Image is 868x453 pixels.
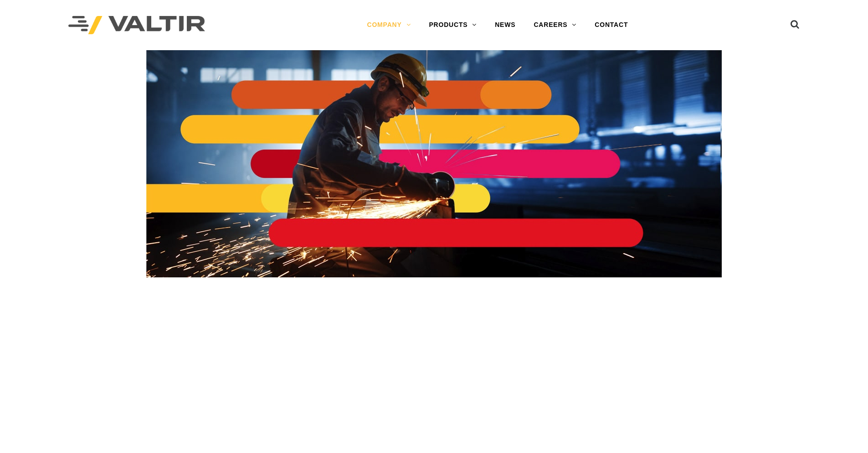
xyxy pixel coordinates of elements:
[358,16,420,34] a: COMPANY
[486,16,524,34] a: NEWS
[420,16,486,34] a: PRODUCTS
[586,16,637,34] a: CONTACT
[524,16,586,34] a: CAREERS
[68,16,205,35] img: Valtir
